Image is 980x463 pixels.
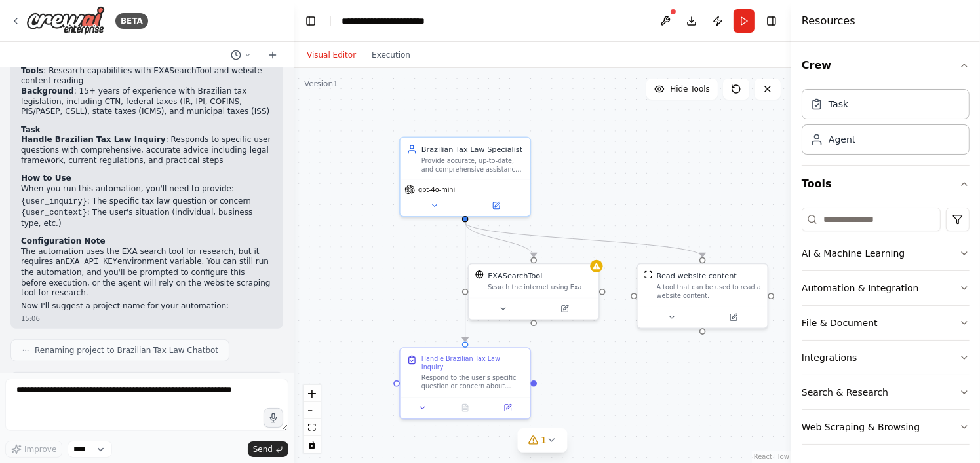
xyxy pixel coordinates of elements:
button: Start a new chat [262,47,283,63]
strong: Background [21,86,74,96]
p: The automation uses the EXA search tool for research, but it requires an environment variable. Yo... [21,247,273,299]
div: Provide accurate, up-to-date, and comprehensive assistance to users regarding Brazilian Tax Law, ... [421,157,524,174]
g: Edge from 0dcff19d-a16b-43e0-ab66-1007052b2110 to 4e87d368-fc23-4571-a565-ada1076292f7 [460,222,471,341]
g: Edge from 0dcff19d-a16b-43e0-ab66-1007052b2110 to 01a4e386-1ec1-4fd4-81f1-6c455374491e [460,222,539,257]
div: BETA [115,13,148,29]
button: Open in side panel [490,401,526,414]
div: Handle Brazilian Tax Law InquiryRespond to the user's specific question or concern about Brazilia... [399,347,531,419]
li: : The specific tax law question or concern [21,196,273,208]
div: Search the internet using Exa [488,283,592,291]
button: Automation & Integration [802,271,970,305]
button: Open in side panel [535,303,595,315]
button: Click to speak your automation idea [264,408,283,428]
button: zoom in [304,385,321,402]
strong: Task [21,125,41,134]
li: : The user's situation (individual, business type, etc.) [21,208,273,229]
li: : 15+ years of experience with Brazilian tax legislation, including CTN, federal taxes (IR, IPI, ... [21,86,273,117]
button: Improve [5,441,62,458]
span: gpt-4o-mini [418,185,455,194]
div: Read website content [657,270,737,281]
p: Now I'll suggest a project name for your automation: [21,301,273,312]
button: 1 [517,428,568,453]
code: EXA_API_KEY [66,257,117,267]
a: React Flow attribution [754,453,789,460]
span: Send [253,444,273,454]
div: Brazilian Tax Law Specialist [421,144,524,155]
strong: Handle Brazilian Tax Law Inquiry [21,135,166,144]
code: {user_inquiry} [21,197,87,206]
button: Open in side panel [703,311,763,324]
button: Switch to previous chat [225,47,257,63]
div: Tools [802,202,970,455]
button: Web Scraping & Browsing [802,410,970,444]
li: : Responds to specific user questions with comprehensive, accurate advice including legal framewo... [21,135,273,166]
div: Brazilian Tax Law SpecialistProvide accurate, up-to-date, and comprehensive assistance to users r... [399,137,531,217]
button: fit view [304,419,321,436]
button: toggle interactivity [304,436,321,453]
nav: breadcrumb [342,14,448,28]
p: When you run this automation, you'll need to provide: [21,184,273,194]
span: Renaming project to Brazilian Tax Law Chatbot [35,345,218,356]
button: Open in side panel [466,199,526,212]
strong: Tools [21,66,43,75]
button: Integrations [802,341,970,375]
div: Crew [802,84,970,165]
span: Hide Tools [670,84,710,94]
button: Hide right sidebar [762,12,781,30]
img: EXASearchTool [475,270,484,279]
button: zoom out [304,402,321,419]
button: No output available [443,401,488,414]
div: Task [829,98,848,111]
div: React Flow controls [304,385,321,453]
g: Edge from 0dcff19d-a16b-43e0-ab66-1007052b2110 to 78a9e25d-50a7-4658-ac1d-e9cd51b0226a [460,222,708,257]
div: Handle Brazilian Tax Law Inquiry [421,355,524,372]
strong: Configuration Note [21,236,106,246]
button: Hide Tools [646,79,718,100]
strong: How to Use [21,174,71,183]
button: Crew [802,47,970,84]
div: EXASearchToolEXASearchToolSearch the internet using Exa [468,263,600,321]
button: Search & Research [802,375,970,409]
button: Execution [364,47,418,63]
button: AI & Machine Learning [802,236,970,270]
div: Version 1 [304,79,338,89]
code: {user_context} [21,208,87,217]
button: File & Document [802,306,970,340]
span: 1 [541,434,547,447]
button: Hide left sidebar [302,12,320,30]
li: : Research capabilities with EXASearchTool and website content reading [21,66,273,86]
img: ScrapeWebsiteTool [644,270,652,279]
div: 15:06 [21,314,273,324]
div: A tool that can be used to read a website content. [657,283,761,300]
button: Send [248,441,288,457]
div: Respond to the user's specific question or concern about Brazilian Tax Law: {user_inquiry}. Resea... [421,374,524,391]
img: Logo [26,6,105,35]
span: Improve [24,444,56,454]
div: ScrapeWebsiteToolRead website contentA tool that can be used to read a website content. [637,263,768,329]
button: Visual Editor [299,47,364,63]
div: EXASearchTool [488,270,542,281]
h4: Resources [802,13,855,29]
button: Tools [802,166,970,202]
div: Agent [829,133,855,146]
